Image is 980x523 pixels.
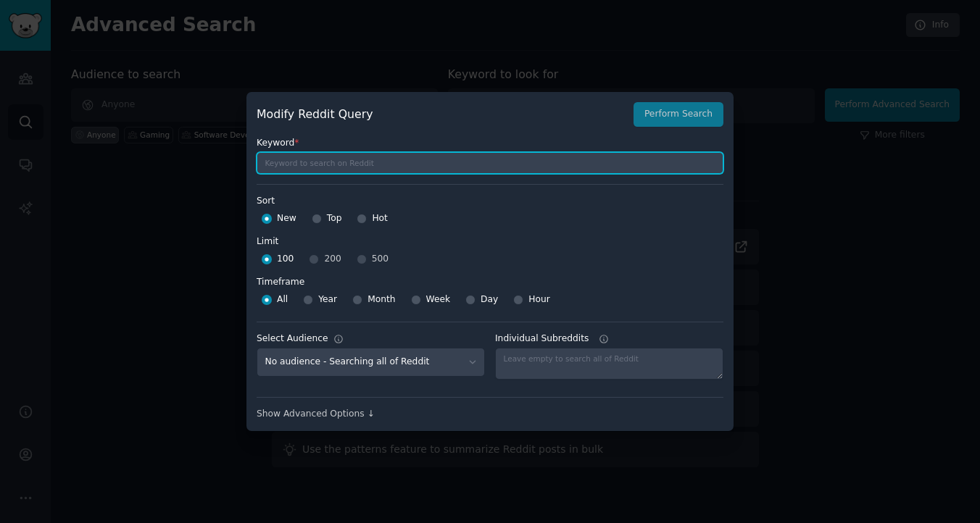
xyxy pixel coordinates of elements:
[327,212,342,225] span: Top
[257,106,626,124] h2: Modify Reddit Query
[257,235,278,248] div: Limit
[372,212,388,225] span: Hot
[367,293,395,306] span: Month
[257,195,723,208] label: Sort
[277,293,288,306] span: All
[257,408,723,421] div: Show Advanced Options ↓
[257,271,723,289] label: Timeframe
[528,293,550,306] span: Hour
[318,293,337,306] span: Year
[277,212,296,225] span: New
[257,152,723,174] input: Keyword to search on Reddit
[481,293,498,306] span: Day
[426,293,451,306] span: Week
[257,332,328,346] div: Select Audience
[257,137,723,150] label: Keyword
[277,253,294,266] span: 100
[495,332,723,346] label: Individual Subreddits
